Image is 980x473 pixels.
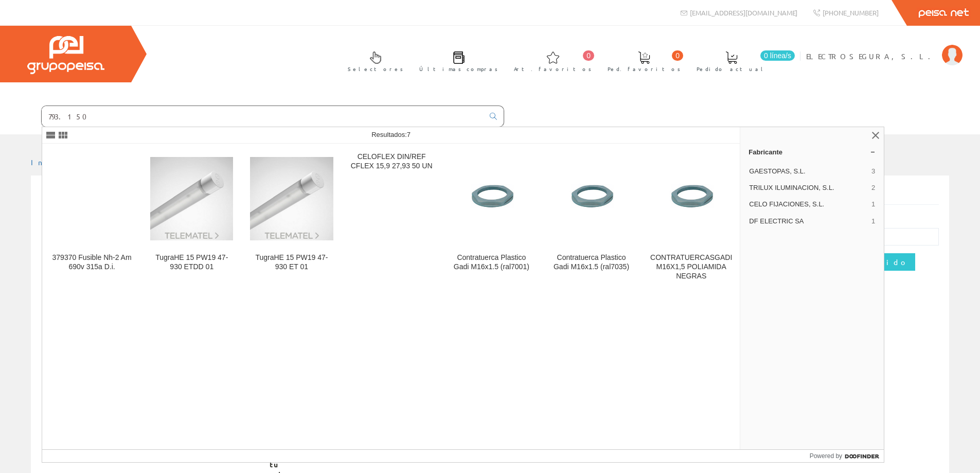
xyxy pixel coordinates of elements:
[242,144,341,293] a: TugraHE 15 PW19 47-930 ET 01 TugraHE 15 PW19 47-930 ET 01
[42,144,141,293] a: 379370 Fusible Nh-2 Am 690v 315a D.i. 379370 Fusible Nh-2 Am 690v 315a D.i.
[350,152,433,171] div: CELOFLEX DIN/REF CFLEX 15,9 27,93 50 UN
[409,43,503,78] a: Últimas compras
[871,200,875,209] span: 1
[442,144,541,293] a: Contratuerca Plastico Gadi M16x1.5 (ral7001) Contratuerca Plastico Gadi M16x1.5 (ral7001)
[583,50,594,61] span: 0
[407,131,411,138] span: 7
[27,36,104,74] img: Grupo Peisa
[142,144,241,293] a: TugraHE 15 PW19 47-930 ETDD 01 TugraHE 15 PW19 47-930 ETDD 01
[250,253,333,272] div: TugraHE 15 PW19 47-930 ET 01
[697,64,767,74] span: Pedido actual
[642,144,741,293] a: CONTRATUERCASGADIM16X1,5 POLIAMIDA NEGRAS CONTRATUERCASGADIM16X1,5 POLIAMIDA NEGRAS
[419,64,498,74] span: Últimas compras
[348,64,403,74] span: Selectores
[690,8,797,17] span: [EMAIL_ADDRESS][DOMAIN_NAME]
[608,64,681,74] span: Ped. favoritos
[749,183,867,192] span: TRILUX ILUMINACION, S.L.
[823,8,879,17] span: [PHONE_NUMBER]
[810,450,884,462] a: Powered by
[450,253,533,272] div: Contratuerca Plastico Gadi M16x1.5 (ral7001)
[31,157,75,167] a: Inicio
[371,131,411,138] span: Resultados:
[749,167,867,176] span: GAESTOPAS, S.L.
[550,253,633,272] div: Contratuerca Plastico Gadi M16x1.5 (ral7035)
[740,144,884,160] a: Fabricante
[514,64,592,74] span: Art. favoritos
[810,451,842,461] span: Powered by
[650,253,733,281] div: CONTRATUERCASGADIM16X1,5 POLIAMIDA NEGRAS
[250,157,333,240] img: TugraHE 15 PW19 47-930 ET 01
[806,51,937,61] span: ELECTROSEGURA, S.L.
[749,217,867,226] span: DF ELECTRIC SA
[337,43,408,78] a: Selectores
[542,144,641,293] a: Contratuerca Plastico Gadi M16x1.5 (ral7035) Contratuerca Plastico Gadi M16x1.5 (ral7035)
[150,157,233,240] img: TugraHE 15 PW19 47-930 ETDD 01
[650,157,733,240] img: CONTRATUERCASGADIM16X1,5 POLIAMIDA NEGRAS
[806,43,963,52] a: ELECTROSEGURA, S.L.
[42,106,484,127] input: Buscar ...
[686,43,797,78] a: 0 línea/s Pedido actual
[342,144,441,293] a: CELOFLEX DIN/REF CFLEX 15,9 27,93 50 UN
[150,253,233,272] div: TugraHE 15 PW19 47-930 ETDD 01
[871,183,875,192] span: 2
[760,50,795,61] span: 0 línea/s
[550,157,633,240] img: Contratuerca Plastico Gadi M16x1.5 (ral7035)
[871,217,875,226] span: 1
[672,50,683,61] span: 0
[749,200,867,209] span: CELO FIJACIONES, S.L.
[50,253,133,272] div: 379370 Fusible Nh-2 Am 690v 315a D.i.
[871,167,875,176] span: 3
[450,157,533,240] img: Contratuerca Plastico Gadi M16x1.5 (ral7001)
